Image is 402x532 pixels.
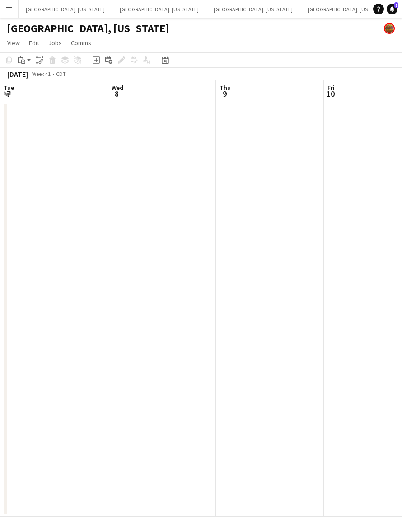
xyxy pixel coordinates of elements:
[7,70,28,79] div: [DATE]
[29,39,39,47] span: Edit
[45,37,65,49] a: Jobs
[56,70,66,77] div: CDT
[300,0,394,18] button: [GEOGRAPHIC_DATA], [US_STATE]
[48,39,62,47] span: Jobs
[67,37,95,49] a: Comms
[326,89,335,99] span: 10
[7,22,169,35] h1: [GEOGRAPHIC_DATA], [US_STATE]
[112,84,123,92] span: Wed
[394,2,398,8] span: 7
[112,0,206,18] button: [GEOGRAPHIC_DATA], [US_STATE]
[2,89,14,99] span: 7
[110,89,123,99] span: 8
[327,84,335,92] span: Fri
[19,0,112,18] button: [GEOGRAPHIC_DATA], [US_STATE]
[25,37,43,49] a: Edit
[387,4,397,14] a: 7
[30,70,52,77] span: Week 41
[71,39,91,47] span: Comms
[4,84,14,92] span: Tue
[220,84,231,92] span: Thu
[218,89,231,99] span: 9
[384,23,395,34] app-user-avatar: Rollin Hero
[7,39,20,47] span: View
[206,0,300,18] button: [GEOGRAPHIC_DATA], [US_STATE]
[4,37,23,49] a: View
